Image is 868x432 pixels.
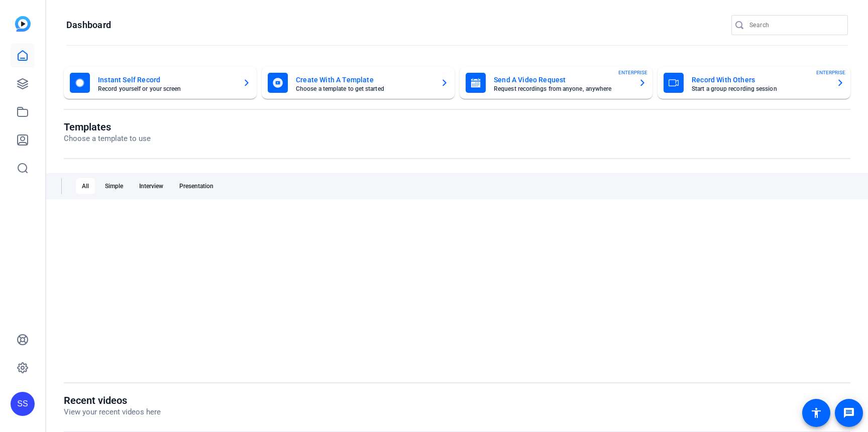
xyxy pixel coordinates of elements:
p: View your recent videos here [64,406,161,418]
button: Send A Video RequestRequest recordings from anyone, anywhereENTERPRISE [460,67,653,99]
div: Simple [99,178,129,194]
span: ENTERPRISE [816,69,845,76]
mat-card-subtitle: Choose a template to get started [296,86,432,92]
button: Record With OthersStart a group recording sessionENTERPRISE [658,67,850,99]
p: Choose a template to use [64,133,151,145]
mat-card-title: Send A Video Request [494,74,630,86]
div: Interview [133,178,169,194]
img: blue-gradient.svg [15,16,31,32]
button: Create With A TemplateChoose a template to get started [262,67,455,99]
div: All [76,178,95,194]
mat-icon: accessibility [810,407,822,419]
h1: Recent videos [64,394,161,406]
mat-card-subtitle: Start a group recording session [692,86,828,92]
h1: Dashboard [66,19,111,31]
span: ENTERPRISE [618,69,647,76]
button: Instant Self RecordRecord yourself or your screen [64,67,257,99]
mat-card-subtitle: Request recordings from anyone, anywhere [494,86,630,92]
h1: Templates [64,121,151,133]
mat-card-title: Create With A Template [296,74,432,86]
mat-card-title: Instant Self Record [98,74,235,86]
div: Presentation [173,178,220,194]
div: SS [11,392,35,416]
mat-card-subtitle: Record yourself or your screen [98,86,235,92]
mat-icon: message [843,407,855,419]
mat-card-title: Record With Others [692,74,828,86]
input: Search [749,19,840,31]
